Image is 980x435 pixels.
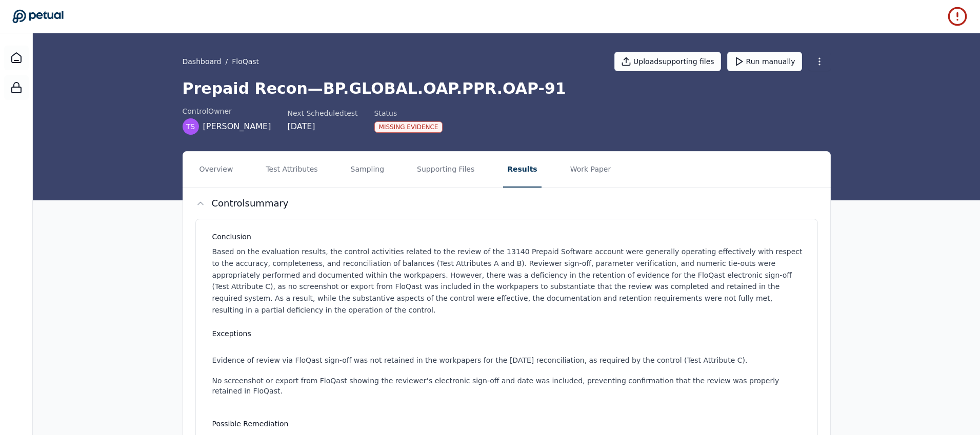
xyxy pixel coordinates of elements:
span: [PERSON_NAME] [203,120,271,133]
button: Results [503,152,541,188]
h2: Control summary [212,196,289,211]
button: Work Paper [566,152,615,188]
h3: Conclusion [212,232,805,242]
p: Based on the evaluation results, the control activities related to the review of the 13140 Prepai... [212,246,805,316]
h1: Prepaid Recon — BP.GLOBAL.OAP.PPR.OAP-91 [183,79,831,98]
div: / [183,56,259,67]
div: Status [374,108,443,118]
button: FloQast [232,56,259,67]
h3: Exceptions [212,328,805,339]
a: Go to Dashboard [12,9,64,24]
div: Next Scheduled test [287,108,357,118]
div: [DATE] [287,120,357,133]
button: Uploadsupporting files [614,52,721,71]
a: Dashboard [4,46,29,70]
button: Run manually [727,52,802,71]
li: Evidence of review via FloQast sign-off was not retained in the workpapers for the [DATE] reconci... [212,355,805,365]
li: No screenshot or export from FloQast showing the reviewer’s electronic sign-off and date was incl... [212,376,805,396]
nav: Tabs [183,152,830,188]
div: control Owner [183,106,271,116]
a: SOC [4,75,29,100]
div: Missing Evidence [374,121,443,133]
button: Test Attributes [262,152,322,188]
a: Dashboard [183,56,222,67]
h3: Possible Remediation [212,419,805,429]
button: Overview [195,152,237,188]
button: Controlsummary [183,188,830,219]
span: TS [186,121,195,132]
button: Supporting Files [413,152,478,188]
button: Sampling [347,152,389,188]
